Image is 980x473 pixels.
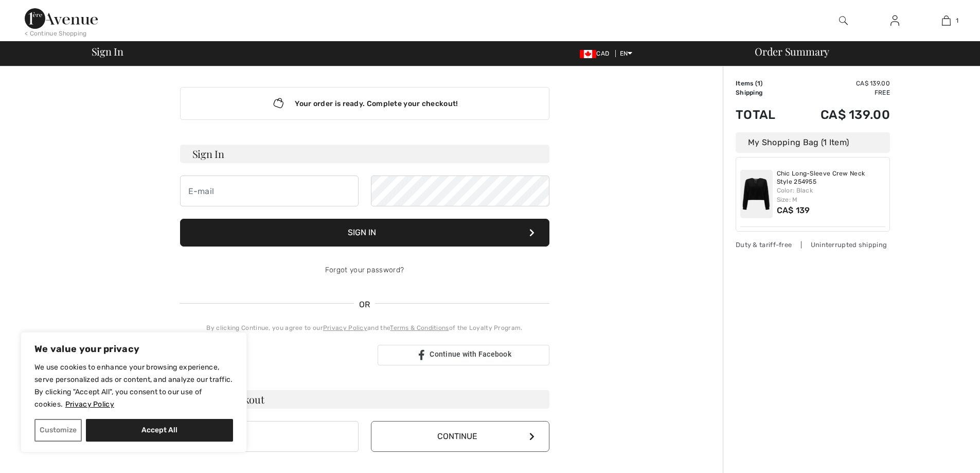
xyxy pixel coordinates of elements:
[180,421,359,452] input: E-mail
[736,79,792,88] td: Items ( )
[180,176,359,206] input: E-mail
[430,350,511,358] span: Continue with Facebook
[792,97,890,132] td: CA$ 139.00
[792,88,890,97] td: Free
[736,88,792,97] td: Shipping
[736,132,890,153] div: My Shopping Bag (1 Item)
[736,97,792,132] td: Total
[580,50,596,58] img: Canadian Dollar
[378,345,549,365] a: Continue with Facebook
[757,80,760,87] span: 1
[777,205,810,215] span: CA$ 139
[740,170,773,218] img: Chic Long-Sleeve Crew Neck Style 254955
[742,46,974,57] div: Order Summary
[323,324,367,331] a: Privacy Policy
[354,299,376,311] span: OR
[325,266,404,274] a: Forgot your password?
[92,46,123,57] span: Sign In
[371,421,549,452] button: Continue
[25,29,87,38] div: < Continue Shopping
[792,79,890,88] td: CA$ 139.00
[175,344,375,366] iframe: Sign in with Google Button
[21,332,247,452] div: We value your privacy
[777,186,886,204] div: Color: Black Size: M
[65,399,115,409] a: Privacy Policy
[736,240,890,250] div: Duty & tariff-free | Uninterrupted shipping
[956,16,958,25] span: 1
[882,14,907,27] a: Sign In
[180,219,549,247] button: Sign In
[890,14,899,27] img: My Info
[580,50,613,57] span: CAD
[921,14,971,27] a: 1
[34,343,233,355] p: We value your privacy
[390,324,449,331] a: Terms & Conditions
[180,323,549,332] div: By clicking Continue, you agree to our and the of the Loyalty Program.
[25,8,98,29] img: 1ère Avenue
[620,50,633,57] span: EN
[86,419,233,442] button: Accept All
[180,145,549,163] h3: Sign In
[942,14,951,27] img: My Bag
[180,87,549,120] div: Your order is ready. Complete your checkout!
[839,14,848,27] img: search the website
[34,419,82,442] button: Customize
[34,361,233,411] p: We use cookies to enhance your browsing experience, serve personalized ads or content, and analyz...
[777,170,886,186] a: Chic Long-Sleeve Crew Neck Style 254955
[180,390,549,409] h3: Guest Checkout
